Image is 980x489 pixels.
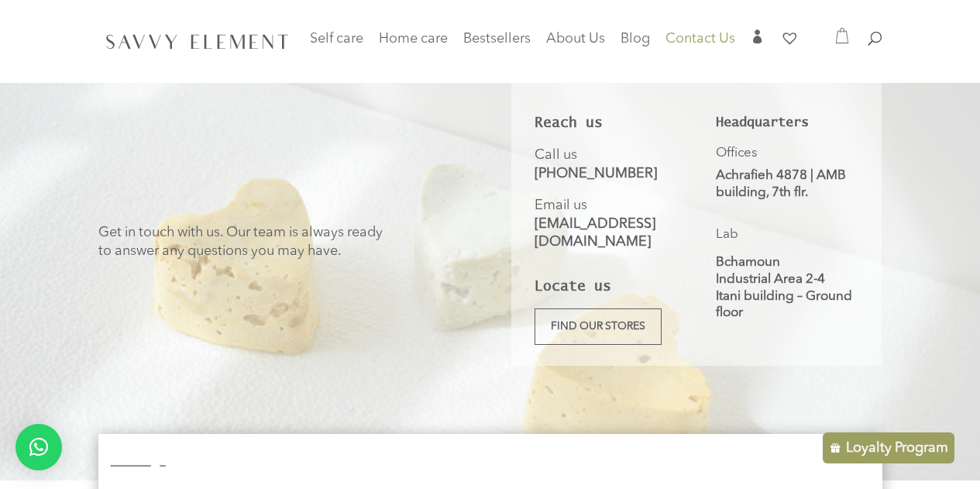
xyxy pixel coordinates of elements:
a: [PHONE_NUMBER] [535,167,657,181]
p: Achrafieh 4878 | AMB building, 7th flr. [716,167,859,201]
p: Call us [535,146,678,197]
span: Home care [379,32,448,46]
span: Contact Us [665,32,735,46]
p: Email us [535,197,678,251]
strong: Locate us [535,277,611,294]
span: About Us [546,32,605,46]
strong: Reach us [535,114,603,130]
a: Home care [379,33,448,64]
a: Bestsellers [463,33,531,55]
a:  [751,29,765,55]
span: Blog [621,32,650,46]
img: SavvyElement [101,29,294,53]
p: Get in touch with us. Our team is always ready to answer any questions you may have. [98,224,469,260]
span:  [751,29,765,43]
a: Contact Us [665,33,735,55]
p: Lab [716,226,859,243]
strong: Headquarters [716,114,809,129]
span: Bestsellers [463,32,531,46]
a: Blog [621,33,650,55]
p: Bchamoun Industrial Area 2-4 Itani building – Ground floor [716,254,859,321]
span: Self care [310,32,363,46]
a: Self care [310,33,363,64]
p: Offices [716,145,859,162]
a: About Us [546,33,605,55]
a: [EMAIL_ADDRESS][DOMAIN_NAME] [535,217,655,249]
a: Find our stores [535,308,662,345]
p: Loyalty Program [846,439,948,457]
